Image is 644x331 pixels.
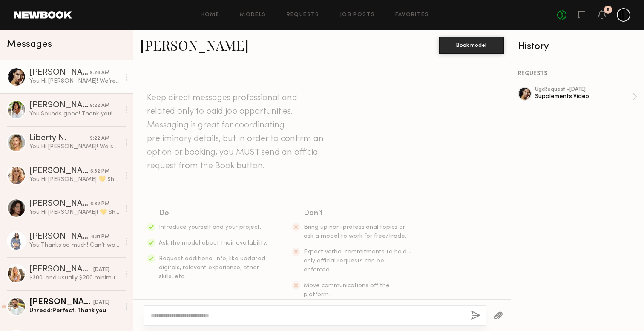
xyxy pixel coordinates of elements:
div: Supplements Video [535,92,632,101]
div: You: Hi [PERSON_NAME]! 💛 Sharing a few video examples we love below. We’re aiming for a more dyna... [29,208,120,216]
div: 9:22 AM [90,135,109,143]
div: [PERSON_NAME] [29,298,93,307]
div: [DATE] [93,299,109,307]
span: Request additional info, like updated digitals, relevant experience, other skills, etc. [159,256,265,279]
span: Ask the model about their availability. [159,240,267,246]
span: Messages [7,40,52,49]
a: Favorites [395,12,429,18]
div: Unread: Perfect. Thank you [29,307,120,315]
div: You: Hi [PERSON_NAME]! We shipped to this address: Creator Shipping Address: [STREET_ADDRESS][PER... [29,143,120,151]
a: Book model [439,41,504,48]
span: Expect verbal commitments to hold - only official requests can be enforced. [304,249,411,273]
a: ugcRequest •[DATE]Supplements Video [535,87,637,106]
div: Do [159,207,268,219]
div: 9:26 AM [90,69,109,77]
div: [PERSON_NAME] [29,265,93,274]
span: Bring up non-professional topics or ask a model to work for free/trade. [304,225,406,239]
button: Book model [439,37,504,54]
a: [PERSON_NAME] [140,36,249,54]
div: [PERSON_NAME] [29,200,90,208]
div: History [518,42,637,52]
div: [PERSON_NAME] [29,69,90,77]
a: Home [201,12,220,18]
div: You: Thanks so much! Can’t wait to see your magic ✨ [29,241,120,249]
div: REQUESTS [518,71,637,77]
div: 6:32 PM [90,167,109,176]
a: Models [240,12,266,18]
div: Don’t [304,207,413,219]
div: 6:31 PM [91,233,109,241]
a: Requests [287,12,319,18]
div: [PERSON_NAME] [29,167,90,176]
div: 5 [607,8,609,12]
div: [DATE] [93,266,109,274]
header: Keep direct messages professional and related only to paid job opportunities. Messaging is great ... [147,91,326,173]
a: Job Posts [340,12,375,18]
div: ugc Request • [DATE] [535,87,632,92]
div: Liberty N. [29,134,90,143]
span: Introduce yourself and your project. [159,225,261,230]
div: 9:22 AM [90,102,109,110]
div: [PERSON_NAME] [29,233,91,241]
span: Move communications off the platform. [304,283,390,297]
div: [PERSON_NAME] [29,101,90,110]
div: You: Hi [PERSON_NAME]! We’re looking for a simple vertical video. Hook: “My hair and nails have n... [29,77,120,85]
div: 6:32 PM [90,200,109,208]
div: $300! and usually $200 minimum without [29,274,120,282]
div: You: Sounds good! Thank you! [29,110,120,118]
div: You: Hi [PERSON_NAME] 💛 Sharing a few video examples we love below. We’re aiming for a more dynam... [29,176,120,184]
